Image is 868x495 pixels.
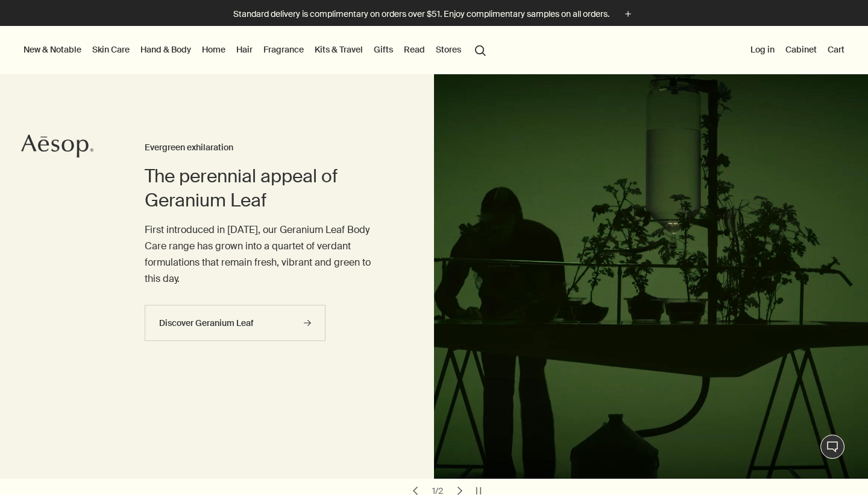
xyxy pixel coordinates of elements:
[145,222,386,287] p: First introduced in [DATE], our Geranium Leaf Body Care range has grown into a quartet of verdant...
[145,305,325,341] a: Discover Geranium Leaf
[261,42,306,57] a: Fragrance
[433,42,464,57] button: Stores
[21,26,491,74] nav: primary
[21,134,93,161] a: Aesop
[748,42,777,57] button: Log in
[233,7,635,21] button: Standard delivery is complimentary on orders over $51. Enjoy complimentary samples on all orders.
[138,42,193,57] a: Hand & Body
[90,42,132,57] a: Skin Care
[820,435,844,459] button: Live Assistance
[312,42,365,57] a: Kits & Travel
[783,42,819,57] a: Cabinet
[21,42,84,57] button: New & Notable
[21,134,93,158] svg: Aesop
[234,42,255,57] a: Hair
[748,26,847,74] nav: supplementary
[825,42,847,57] button: Cart
[470,38,491,61] button: Open search
[200,42,228,57] a: Home
[401,42,427,57] a: Read
[371,42,395,57] a: Gifts
[233,8,609,21] p: Standard delivery is complimentary on orders over $51. Enjoy complimentary samples on all orders.
[145,141,386,155] h3: Evergreen exhilaration
[145,164,386,212] h2: The perennial appeal of Geranium Leaf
